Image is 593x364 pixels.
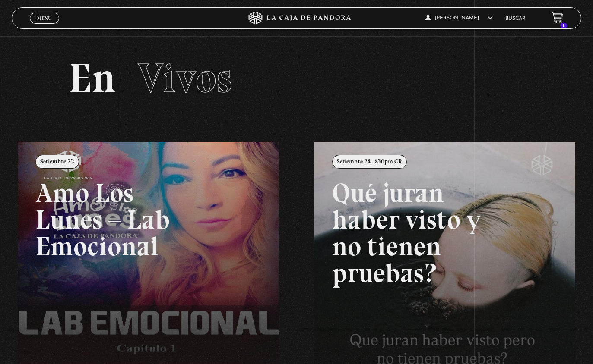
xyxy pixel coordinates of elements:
span: [PERSON_NAME] [425,16,493,21]
span: Menu [37,16,51,21]
a: Buscar [505,16,526,21]
a: 1 [552,12,563,24]
span: 1 [560,23,567,28]
span: Vivos [138,53,232,103]
span: Cerrar [34,23,54,29]
h2: En [69,58,524,99]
